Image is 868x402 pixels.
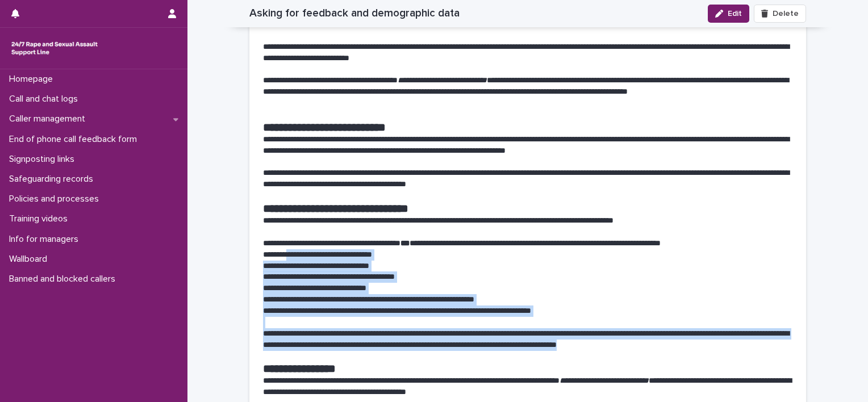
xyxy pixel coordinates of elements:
p: End of phone call feedback form [5,134,146,145]
p: Training videos [5,213,77,224]
p: Signposting links [5,154,84,165]
p: Info for managers [5,234,87,245]
p: Call and chat logs [5,94,87,104]
p: Caller management [5,114,94,124]
button: Delete [754,5,806,23]
p: Safeguarding records [5,174,102,185]
span: Delete [773,10,799,18]
p: Homepage [5,74,62,85]
p: Wallboard [5,254,56,265]
p: Banned and blocked callers [5,274,124,284]
button: Edit [708,5,749,23]
span: Edit [728,10,742,18]
img: rhQMoQhaT3yELyF149Cw [9,37,100,60]
h2: Asking for feedback and demographic data [249,7,460,20]
p: Policies and processes [5,194,108,204]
